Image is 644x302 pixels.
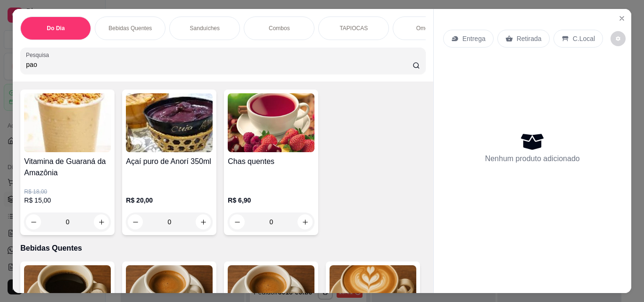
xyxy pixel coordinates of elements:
p: R$ 15,00 [24,196,111,205]
button: increase-product-quantity [297,214,313,229]
button: decrease-product-quantity [230,214,245,229]
p: Nenhum produto adicionado [485,153,580,164]
p: Entrega [462,34,486,43]
img: product-image [228,93,314,152]
p: Sanduíches [190,24,220,32]
p: TAPIOCAS [339,24,368,32]
button: Close [614,11,629,26]
img: product-image [24,93,111,152]
h4: Chas quentes [228,156,314,167]
p: C.Local [573,34,595,43]
button: decrease-product-quantity [611,31,626,46]
p: R$ 18,00 [24,188,111,196]
p: Bebidas Quentes [20,243,425,254]
p: Do Dia [47,24,65,32]
h4: Açaí puro de Anorí 350ml [126,156,213,167]
img: product-image [126,93,213,152]
p: R$ 20,00 [126,196,213,205]
input: Pesquisa [26,60,413,69]
label: Pesquisa [26,51,52,59]
p: Bebidas Quentes [108,24,152,32]
button: decrease-product-quantity [26,214,41,229]
p: Omeletes [416,24,440,32]
h4: Vitamina de Guaraná da Amazônia [24,156,111,179]
p: Retirada [517,34,542,43]
p: Combos [269,24,290,32]
button: increase-product-quantity [94,214,109,229]
p: R$ 6,90 [228,196,314,205]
